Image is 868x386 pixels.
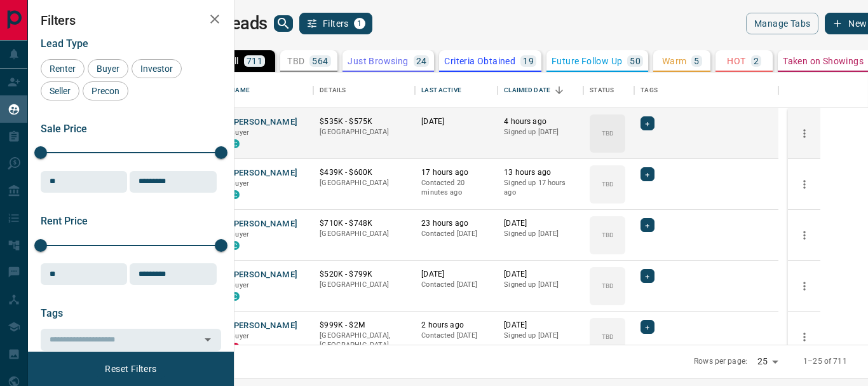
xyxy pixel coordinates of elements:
[231,167,297,179] button: [PERSON_NAME]
[746,13,818,34] button: Manage Tabs
[231,343,240,352] div: property.ca
[199,331,217,348] button: Open
[83,81,128,100] div: Precon
[41,123,87,135] span: Sale Price
[641,72,658,108] div: Tags
[421,167,491,178] p: 17 hours ago
[92,64,124,74] span: Buyer
[421,116,491,127] p: [DATE]
[602,332,614,341] p: TBD
[312,57,328,65] p: 564
[320,218,409,229] p: $710K - $748K
[645,270,649,282] span: +
[320,72,346,108] div: Details
[231,320,297,332] button: [PERSON_NAME]
[803,356,846,367] p: 1–25 of 711
[645,219,649,231] span: +
[320,167,409,178] p: $439K - $600K
[45,86,75,96] span: Seller
[224,72,313,108] div: Name
[498,72,583,108] div: Claimed Date
[504,116,577,127] p: 4 hours ago
[504,320,577,331] p: [DATE]
[231,72,250,108] div: Name
[231,128,249,137] span: Buyer
[641,167,654,181] div: +
[41,81,79,100] div: Seller
[320,331,409,350] p: [GEOGRAPHIC_DATA], [GEOGRAPHIC_DATA]
[550,81,568,99] button: Sort
[662,57,687,65] p: Warm
[41,307,63,319] span: Tags
[421,218,491,229] p: 23 hours ago
[421,280,491,290] p: Contacted [DATE]
[355,19,364,28] span: 1
[231,230,249,238] span: Buyer
[634,72,778,108] div: Tags
[231,116,297,128] button: [PERSON_NAME]
[231,241,240,250] div: condos.ca
[421,331,491,341] p: Contacted [DATE]
[795,124,814,143] button: more
[320,280,409,290] p: [GEOGRAPHIC_DATA]
[645,321,649,333] span: +
[87,86,124,96] span: Precon
[583,72,634,108] div: Status
[41,59,85,78] div: Renter
[45,64,80,74] span: Renter
[504,280,577,290] p: Signed up [DATE]
[504,269,577,280] p: [DATE]
[136,64,177,74] span: Investor
[231,281,249,289] span: Buyer
[41,13,221,28] h2: Filters
[504,127,577,137] p: Signed up [DATE]
[752,352,783,371] div: 25
[231,292,240,301] div: condos.ca
[348,57,408,65] p: Just Browsing
[795,277,814,296] button: more
[504,218,577,229] p: [DATE]
[645,117,649,130] span: +
[421,178,491,198] p: Contacted 20 minutes ago
[416,57,427,65] p: 24
[415,72,498,108] div: Last Active
[247,57,262,65] p: 711
[41,38,88,50] span: Lead Type
[783,57,864,65] p: Taken on Showings
[795,175,814,194] button: more
[41,215,88,227] span: Rent Price
[602,128,614,138] p: TBD
[602,230,614,240] p: TBD
[602,281,614,291] p: TBD
[641,320,654,334] div: +
[231,139,240,148] div: condos.ca
[231,190,240,199] div: condos.ca
[421,269,491,280] p: [DATE]
[641,116,654,130] div: +
[88,59,128,78] div: Buyer
[421,229,491,239] p: Contacted [DATE]
[320,127,409,137] p: [GEOGRAPHIC_DATA]
[630,57,641,65] p: 50
[231,179,249,188] span: Buyer
[132,59,182,78] div: Investor
[444,57,515,65] p: Criteria Obtained
[795,226,814,245] button: more
[641,218,654,232] div: +
[641,269,654,283] div: +
[694,356,747,367] p: Rows per page:
[313,72,415,108] div: Details
[694,57,699,65] p: 5
[299,13,372,34] button: Filters1
[231,269,297,281] button: [PERSON_NAME]
[645,168,649,181] span: +
[795,327,814,347] button: more
[552,57,622,65] p: Future Follow Up
[231,332,249,340] span: Buyer
[320,269,409,280] p: $520K - $799K
[320,229,409,239] p: [GEOGRAPHIC_DATA]
[274,15,293,32] button: search button
[590,72,614,108] div: Status
[504,229,577,239] p: Signed up [DATE]
[320,178,409,188] p: [GEOGRAPHIC_DATA]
